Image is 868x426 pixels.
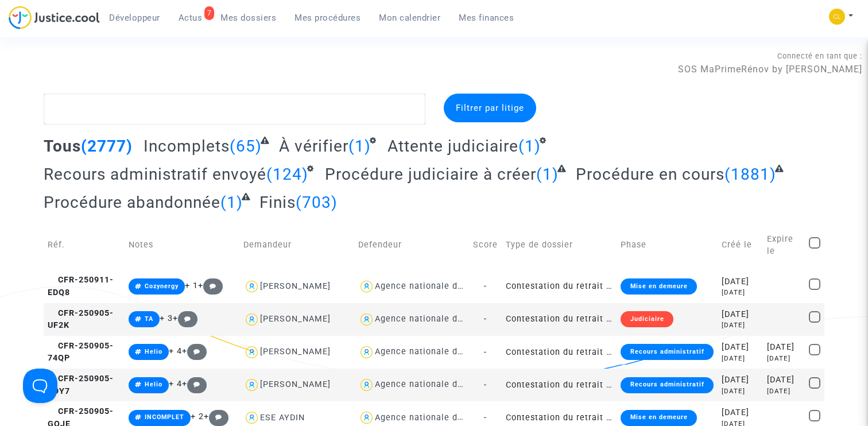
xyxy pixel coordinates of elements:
div: Recours administratif [621,377,713,393]
img: icon-user.svg [358,344,375,361]
div: [DATE] [722,341,759,354]
span: Procédure judiciaire à créer [325,165,536,184]
div: Agence nationale de l'habitat [375,379,501,389]
span: Incomplets [144,137,230,156]
a: Développeur [100,9,169,26]
td: Contestation du retrait de [PERSON_NAME] par l'ANAH (mandataire) [502,270,617,303]
td: Contestation du retrait de [PERSON_NAME] par l'ANAH (mandataire) [502,336,617,369]
div: [PERSON_NAME] [260,281,331,291]
img: icon-user.svg [243,311,260,328]
div: [DATE] [722,320,759,330]
div: [DATE] [767,386,801,396]
span: Mes procédures [294,13,361,23]
span: (1) [348,137,371,156]
span: Helio [145,381,162,388]
span: CFR-250905-UF2K [48,308,114,331]
a: Mon calendrier [370,9,449,26]
td: Notes [125,220,239,270]
a: Mes finances [449,9,523,26]
div: [PERSON_NAME] [260,347,331,357]
span: (1) [518,137,541,156]
a: Mes dossiers [211,9,285,26]
td: Type de dossier [502,220,617,270]
span: Cozynergy [145,282,179,290]
span: CFR-250911-EDQ8 [48,275,114,297]
div: [DATE] [722,386,759,396]
img: icon-user.svg [243,344,260,361]
span: Mes finances [459,13,514,23]
span: Finis [259,193,296,212]
td: Phase [617,220,717,270]
img: icon-user.svg [243,377,260,393]
span: À vérifier [279,137,348,156]
img: icon-user.svg [243,278,260,295]
span: + [173,313,197,323]
div: [DATE] [722,374,759,386]
td: Defendeur [354,220,469,270]
span: Helio [145,348,162,355]
span: - [484,413,487,423]
span: Tous [44,137,81,156]
td: Contestation du retrait de [PERSON_NAME] par l'ANAH (mandataire) [502,369,617,401]
span: CFR-250905-Q9Y7 [48,374,114,396]
span: (1) [536,165,559,184]
span: (703) [296,193,338,212]
img: icon-user.svg [243,409,260,426]
div: [DATE] [767,374,801,386]
span: + 1 [185,281,198,291]
div: Agence nationale de l'habitat [375,281,501,291]
td: Expire le [763,220,805,270]
span: - [484,380,487,390]
img: jc-logo.svg [9,6,100,29]
span: (124) [266,165,308,184]
iframe: Help Scout Beacon - Open [23,369,57,403]
span: + 4 [169,346,182,356]
div: [PERSON_NAME] [260,314,331,324]
img: icon-user.svg [358,278,375,295]
div: [PERSON_NAME] [260,379,331,389]
span: - [484,314,487,324]
td: Demandeur [239,220,354,270]
span: Mon calendrier [379,13,440,23]
div: Agence nationale de l'habitat [375,314,501,324]
img: icon-user.svg [358,409,375,426]
span: (65) [230,137,262,156]
div: [DATE] [722,354,759,363]
div: [DATE] [722,288,759,297]
a: 7Actus [169,9,212,26]
div: [DATE] [722,406,759,419]
div: [DATE] [722,308,759,321]
span: Connecté en tant que : [777,52,862,60]
span: Développeur [109,13,160,23]
div: 7 [204,6,215,20]
div: Mise en demeure [621,278,696,295]
div: Mise en demeure [621,410,696,426]
img: icon-user.svg [358,311,375,328]
div: Judiciaire [621,311,673,327]
img: f0b917ab549025eb3af43f3c4438ad5d [829,9,845,25]
span: (1) [220,193,243,212]
span: Mes dossiers [220,13,276,23]
span: - [484,347,487,357]
div: [DATE] [722,276,759,288]
span: + [198,281,223,291]
span: + 2 [191,412,204,421]
span: Procédure en cours [576,165,724,184]
div: Agence nationale de l'habitat [375,413,501,423]
span: + 3 [160,313,173,323]
span: - [484,281,487,291]
span: Procédure abandonnée [44,193,220,212]
span: + [204,412,228,421]
span: TA [145,315,153,323]
span: + 4 [169,379,182,389]
td: Créé le [718,220,764,270]
div: Agence nationale de l'habitat [375,347,501,357]
span: Attente judiciaire [387,137,518,156]
span: INCOMPLET [145,413,184,421]
span: + [182,346,207,356]
span: Filtrer par litige [456,103,524,113]
div: [DATE] [767,354,801,363]
div: [DATE] [767,341,801,354]
td: Contestation du retrait de [PERSON_NAME] par l'ANAH [502,303,617,336]
span: + [182,379,207,389]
